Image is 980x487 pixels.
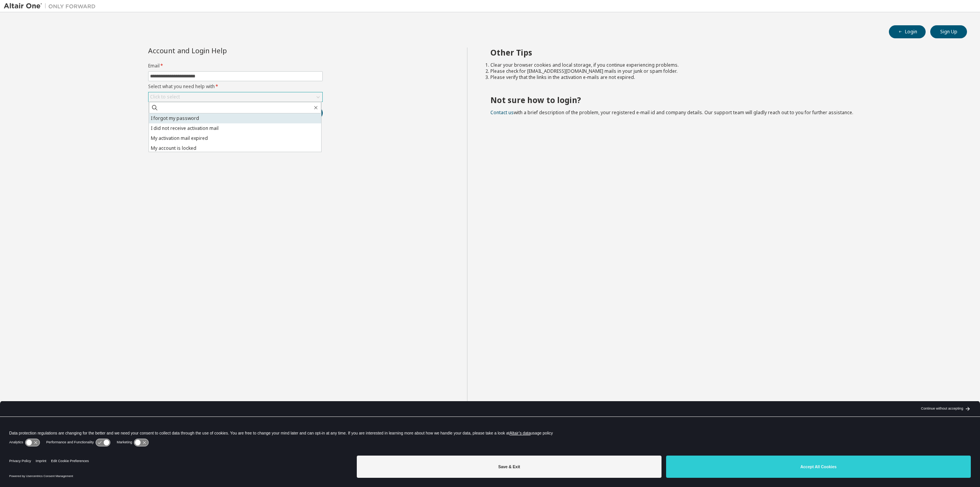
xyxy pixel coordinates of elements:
[148,48,288,54] div: Account and Login Help
[150,94,180,100] div: Click to select
[148,63,323,69] label: Email
[490,62,954,68] li: Clear your browser cookies and local storage, if you continue experiencing problems.
[889,25,926,38] button: Login
[930,25,967,38] button: Sign Up
[490,109,853,116] span: with a brief description of the problem, your registered e-mail id and company details. Our suppo...
[490,109,514,116] a: Contact us
[149,92,322,102] div: Click to select
[4,2,100,10] img: Altair One
[148,84,323,90] label: Select what you need help with
[490,68,954,74] li: Please check for [EMAIL_ADDRESS][DOMAIN_NAME] mails in your junk or spam folder.
[490,48,954,57] h2: Other Tips
[490,95,954,105] h2: Not sure how to login?
[149,113,321,123] li: I forgot my password
[490,74,954,80] li: Please verify that the links in the activation e-mails are not expired.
